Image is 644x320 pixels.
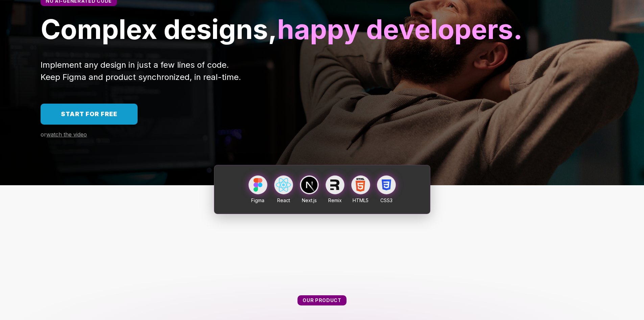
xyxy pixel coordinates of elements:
[303,297,341,303] span: Our product
[251,197,264,203] span: Figma
[277,13,523,45] span: happy developers.
[41,60,241,82] span: Implement any design in just a few lines of code. Keep Figma and product synchronized, in real-time.
[328,197,342,203] span: Remix
[353,197,368,203] span: HTML5
[46,131,87,138] span: watch the video
[41,104,138,125] a: Start for free
[277,197,290,203] span: React
[41,131,46,138] span: or
[41,13,277,45] span: Complex designs,
[302,197,317,203] span: Next.js
[380,197,392,203] span: CSS3
[41,131,87,138] a: orwatch the video
[61,110,117,118] span: Start for free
